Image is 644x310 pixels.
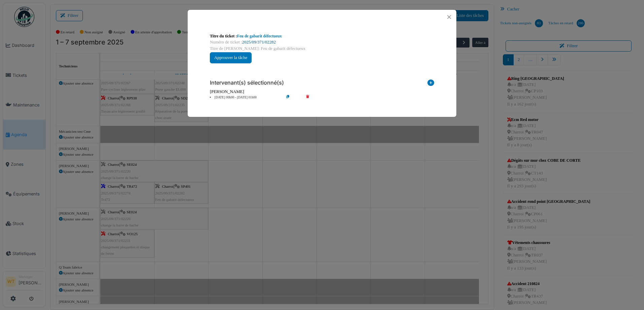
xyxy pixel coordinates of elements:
h6: Intervenant(s) sélectionné(s) [210,80,284,86]
div: Titre du ticket : [210,33,434,39]
i: Ajouter [427,80,434,89]
button: Approuver la tâche [210,52,252,63]
li: [DATE] 00h00 - [DATE] 01h00 [206,95,284,100]
div: Titre de [PERSON_NAME]: Feu de gabarit défectueux [210,45,434,52]
button: Close [445,12,454,22]
div: [PERSON_NAME] [210,89,434,95]
a: 2025/09/371/02282 [242,40,276,44]
div: Numéro de ticket : [210,39,434,45]
a: Feu de gabarit défectueux [237,34,282,38]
